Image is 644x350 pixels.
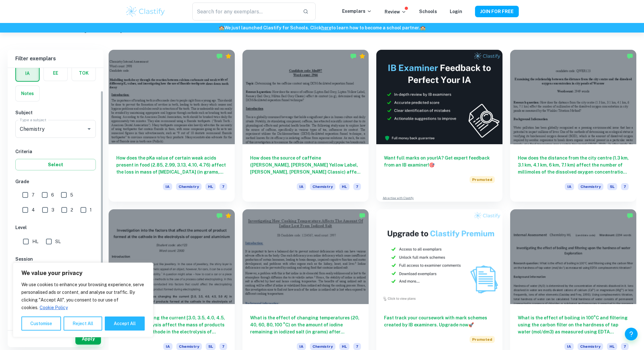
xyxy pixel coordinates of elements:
h6: What is the effect of changing temperatures (20, 40, 60, 80, 100 °C) on the amount of iodine rema... [250,314,361,335]
h6: Session [15,256,96,263]
h6: Grade [15,178,96,185]
button: Reject All [64,316,102,331]
span: 🏫 [420,25,425,30]
button: Accept All [105,316,145,331]
img: Marked [627,212,633,219]
span: Chemistry [578,183,603,190]
div: We value your privacy [13,263,153,337]
h6: Fast track your coursework with mark schemes created by IB examiners. Upgrade now [384,314,495,328]
img: Marked [216,53,223,59]
span: 7 [219,183,227,190]
span: SL [55,238,61,245]
button: Open [85,124,94,133]
a: How does the source of caffeine ([PERSON_NAME], [PERSON_NAME] Yellow Label, [PERSON_NAME], [PERSO... [242,50,369,202]
span: IA [297,343,306,350]
h6: How does the distance from the city centre (1.3 km, 3.1 km, 4.1 km, 6 km, 7.1 km) affect the numb... [518,154,629,175]
img: Marked [216,212,223,219]
img: Marked [350,53,356,59]
span: IA [297,183,306,190]
span: SL [206,343,216,350]
button: IA [16,66,39,81]
span: IA [564,343,574,350]
p: We use cookies to enhance your browsing experience, serve personalised ads or content, and analys... [21,281,145,311]
span: 7 [32,191,34,198]
div: Premium [225,212,232,219]
button: Select [15,159,96,170]
h6: Want full marks on your IA ? Get expert feedback from an IB examiner! [384,154,495,168]
span: 4 [32,206,35,213]
h6: Filter exemplars [8,50,103,68]
a: How does the pKa value of certain weak acids present in food (2.85, 2.99, 3.13, 4.10, 4.76) affec... [109,50,235,202]
button: TOK [72,65,96,81]
p: We value your privacy [21,269,145,277]
a: Login [450,9,462,14]
span: Chemistry [310,183,335,190]
span: HL [339,343,349,350]
div: Premium [225,53,232,59]
span: 🚀 [468,322,474,327]
span: 1 [90,206,92,213]
h6: How does the pKa value of certain weak acids present in food (2.85, 2.99, 3.13, 4.10, 4.76) affec... [116,154,227,175]
h6: We just launched Clastify for Schools. Click to learn how to become a school partner. [1,24,643,31]
span: 🏫 [219,25,224,30]
span: 7 [353,183,361,190]
span: HL [32,238,38,245]
span: Chemistry [176,183,202,190]
h6: Subject [15,109,96,116]
span: 7 [353,343,361,350]
h6: Criteria [15,148,96,155]
img: Marked [627,53,633,59]
button: Apply [75,333,101,345]
span: Chemistry [176,343,202,350]
span: 7 [621,343,629,350]
span: Chemistry [578,343,603,350]
span: IA [163,183,172,190]
a: How does the distance from the city centre (1.3 km, 3.1 km, 4.1 km, 6 km, 7.1 km) affect the numb... [510,50,636,202]
span: HL [339,183,349,190]
label: Type a subject [20,117,46,123]
span: Promoted [470,176,495,183]
a: Schools [419,9,437,14]
span: Promoted [470,336,495,343]
h6: How does the source of caffeine ([PERSON_NAME], [PERSON_NAME] Yellow Label, [PERSON_NAME], [PERSO... [250,154,361,175]
span: 7 [621,183,629,190]
a: Want full marks on yourIA? Get expert feedback from an IB examiner!PromotedAdvertise with Clastify [376,50,502,202]
h6: What is the effect of boiling in 100°C and filtering using the carbon filter on the hardness of t... [518,314,629,335]
span: IA [163,343,172,350]
button: Help and Feedback [625,328,638,340]
a: Cookie Policy [39,305,68,310]
button: Notes [16,86,39,101]
span: HL [205,183,216,190]
span: Chemistry [310,343,335,350]
span: 3 [51,206,54,213]
span: 🎯 [429,162,434,168]
a: Advertise with Clastify [383,196,414,200]
span: 5 [70,191,73,198]
button: Customise [21,316,61,331]
h6: Level [15,224,96,231]
img: Clastify logo [125,5,166,18]
span: SL [607,183,617,190]
span: 7 [219,343,227,350]
p: Review [385,8,406,15]
button: EE [44,65,67,81]
span: 6 [51,191,54,198]
p: Exemplars [342,8,372,15]
span: 2 [71,206,73,213]
a: here [321,25,331,30]
span: IA [565,183,574,190]
span: HL [607,343,617,350]
img: Thumbnail [376,50,502,144]
img: Thumbnail [376,209,502,304]
button: JOIN FOR FREE [475,6,519,17]
h6: How does changing the current [3.0, 3.5, 4.0, 4.5, 5.0 A] in electrolysis affect the mass of prod... [116,314,227,335]
input: Search for any exemplars... [192,3,298,20]
div: Premium [359,53,365,59]
img: Marked [359,212,365,219]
